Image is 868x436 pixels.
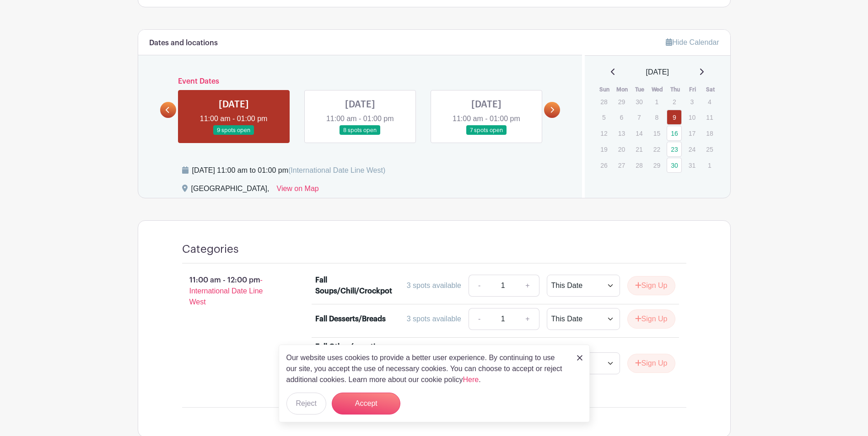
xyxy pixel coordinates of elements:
p: 11:00 am - 12:00 pm [167,271,301,311]
span: (International Date Line West) [288,166,385,174]
div: [DATE] 11:00 am to 01:00 pm [192,165,386,176]
a: + [516,308,539,330]
th: Wed [649,85,667,94]
p: 29 [614,95,629,109]
p: 27 [614,158,629,172]
div: Fall Other (appetizers, dishes, casseroles, or fun drinks) (alcohol-free) [315,341,394,385]
a: 30 [667,158,682,173]
div: 3 spots available [407,314,461,324]
p: 19 [596,142,611,156]
p: 5 [596,110,611,124]
div: [GEOGRAPHIC_DATA], [191,183,270,198]
img: close_button-5f87c8562297e5c2d7936805f587ecaba9071eb48480494691a3f1689db116b3.svg [577,355,582,361]
a: View on Map [277,183,319,198]
p: 2 [667,95,682,109]
th: Tue [631,85,649,94]
p: 3 [685,95,700,109]
a: - [469,275,490,297]
th: Sun [596,85,614,94]
p: 20 [614,142,629,156]
p: 6 [614,110,629,124]
a: 23 [667,142,682,157]
button: Sign Up [627,354,675,373]
h6: Event Dates [176,77,545,86]
p: Our website uses cookies to provide a better user experience. By continuing to use our site, you ... [286,352,567,385]
a: + [516,275,539,297]
button: Sign Up [627,309,675,329]
p: 18 [702,126,717,140]
h6: Dates and locations [149,39,218,48]
p: 1 [649,95,664,109]
span: [DATE] [646,67,669,78]
p: 31 [685,158,700,172]
div: Fall Desserts/Breads [315,314,386,324]
button: Accept [332,393,400,415]
p: 29 [649,158,664,172]
a: 9 [667,110,682,125]
th: Mon [614,85,631,94]
p: 15 [649,126,664,140]
a: - [469,308,490,330]
button: Reject [286,393,326,415]
p: 28 [596,95,611,109]
p: 11 [702,110,717,124]
p: 28 [631,158,647,172]
p: 22 [649,142,664,156]
p: 7 [631,110,647,124]
p: 13 [614,126,629,140]
th: Fri [684,85,702,94]
a: 16 [667,126,682,141]
p: 4 [702,95,717,109]
p: 17 [685,126,700,140]
p: 26 [596,158,611,172]
div: Fall Soups/Chili/Crockpot [315,275,394,297]
th: Thu [666,85,684,94]
p: 8 [649,110,664,124]
p: 1 [702,158,717,172]
th: Sat [701,85,719,94]
h4: Categories [182,243,239,256]
a: Hide Calendar [666,38,719,46]
p: 12 [596,126,611,140]
p: 30 [631,95,647,109]
button: Sign Up [627,276,675,295]
p: 10 [685,110,700,124]
span: - International Date Line West [189,276,263,306]
div: 3 spots available [407,280,461,291]
p: 21 [631,142,647,156]
p: 25 [702,142,717,156]
p: 24 [685,142,700,156]
p: 14 [631,126,647,140]
a: Here [463,376,479,383]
